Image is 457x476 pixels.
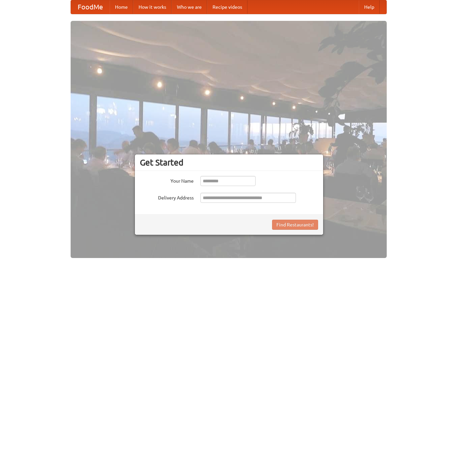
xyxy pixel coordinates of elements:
[140,176,194,184] label: Your Name
[172,0,207,14] a: Who we are
[140,157,318,168] h3: Get Started
[71,0,110,14] a: FoodMe
[140,193,194,201] label: Delivery Address
[207,0,247,14] a: Recipe videos
[110,0,133,14] a: Home
[272,220,318,230] button: Find Restaurants!
[359,0,380,14] a: Help
[133,0,172,14] a: How it works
